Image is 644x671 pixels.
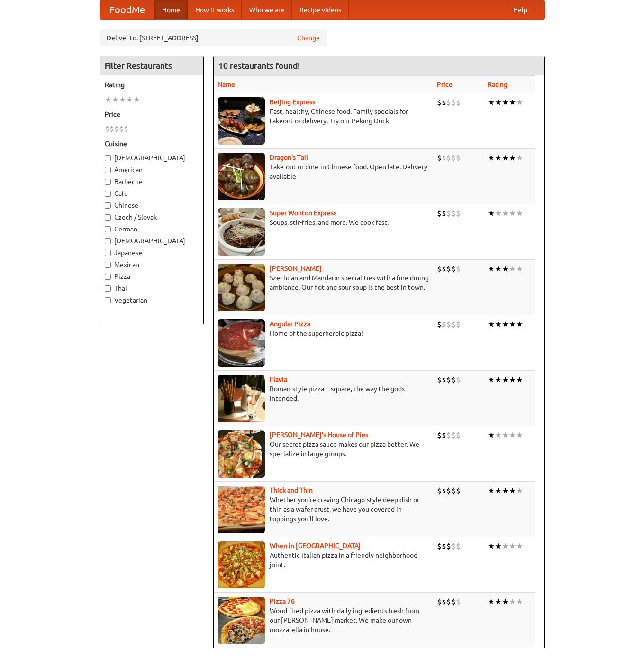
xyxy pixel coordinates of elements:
[105,250,111,256] input: Japanese
[112,94,119,105] li: ★
[126,94,133,105] li: ★
[502,541,509,552] li: ★
[509,541,516,552] li: ★
[488,486,495,496] li: ★
[218,551,430,570] p: Authentic Italian pizza in a friendly neighborhood joint.
[218,606,430,634] p: Wood-fired pizza with daily ingredients fresh from our [PERSON_NAME] market. We make our own mozz...
[218,329,430,338] p: Home of the superheroic pizza!
[488,430,495,441] li: ★
[446,208,451,219] li: $
[270,542,361,550] a: When in [GEOGRAPHIC_DATA]
[100,0,154,19] a: FoodMe
[495,97,502,108] li: ★
[446,153,451,163] li: $
[218,218,430,227] p: Soups, stir-fries, and more. We cook fast.
[516,208,523,219] li: ★
[488,81,508,88] a: Rating
[270,597,295,605] a: Pizza 76
[446,486,451,496] li: $
[105,285,111,292] input: Thai
[488,153,495,163] li: ★
[446,597,451,607] li: $
[105,155,111,161] input: [DEMOGRAPHIC_DATA]
[456,97,461,108] li: $
[218,153,265,200] img: dragon.jpg
[270,487,313,494] a: Thick and Thin
[502,264,509,274] li: ★
[516,541,523,552] li: ★
[456,375,461,385] li: $
[509,486,516,496] li: ★
[451,153,456,163] li: $
[218,597,265,644] img: pizza76.jpg
[502,153,509,163] li: ★
[218,495,430,524] p: Whether you're craving Chicago-style deep dish or thin as a wafer crust, we have you covered in t...
[509,319,516,330] li: ★
[270,431,368,439] a: [PERSON_NAME]'s House of Pies
[446,319,451,330] li: $
[442,97,446,108] li: $
[218,384,430,403] p: Roman-style pizza -- square, the way the gods intended.
[502,430,509,441] li: ★
[488,208,495,219] li: ★
[502,97,509,108] li: ★
[218,97,265,145] img: beijing.jpg
[495,597,502,607] li: ★
[105,202,111,209] input: Chinese
[495,430,502,441] li: ★
[218,541,265,588] img: wheninrome.jpg
[105,224,199,234] label: German
[270,98,315,106] a: Beijing Express
[495,319,502,330] li: ★
[188,0,242,19] a: How it works
[105,295,199,305] label: Vegetarian
[502,319,509,330] li: ★
[437,208,442,219] li: $
[105,297,111,303] input: Vegetarian
[437,153,442,163] li: $
[105,179,111,185] input: Barbecue
[437,486,442,496] li: $
[105,153,199,163] label: [DEMOGRAPHIC_DATA]
[437,81,453,88] a: Price
[270,376,287,383] a: Flavia
[105,139,199,148] h5: Cuisine
[218,273,430,292] p: Szechuan and Mandarin specialities with a fine dining ambiance. Our hot and sour soup is the best...
[105,284,199,293] label: Thai
[442,264,446,274] li: $
[442,541,446,552] li: $
[509,430,516,441] li: ★
[242,0,292,19] a: Who we are
[105,214,111,221] input: Czech / Slovak
[456,208,461,219] li: $
[488,264,495,274] li: ★
[218,61,300,70] ng-pluralize: 10 restaurants found!
[451,264,456,274] li: $
[442,153,446,163] li: $
[270,265,322,272] b: [PERSON_NAME]
[105,226,111,232] input: German
[516,153,523,163] li: ★
[105,110,199,119] h5: Price
[446,430,451,441] li: $
[119,124,124,134] li: $
[442,486,446,496] li: $
[105,248,199,257] label: Japanese
[105,272,199,281] label: Pizza
[105,94,112,105] li: ★
[456,319,461,330] li: $
[446,264,451,274] li: $
[218,486,265,533] img: thick.jpg
[442,208,446,219] li: $
[516,264,523,274] li: ★
[516,486,523,496] li: ★
[456,486,461,496] li: $
[516,375,523,385] li: ★
[105,260,199,269] label: Mexican
[509,153,516,163] li: ★
[516,319,523,330] li: ★
[516,430,523,441] li: ★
